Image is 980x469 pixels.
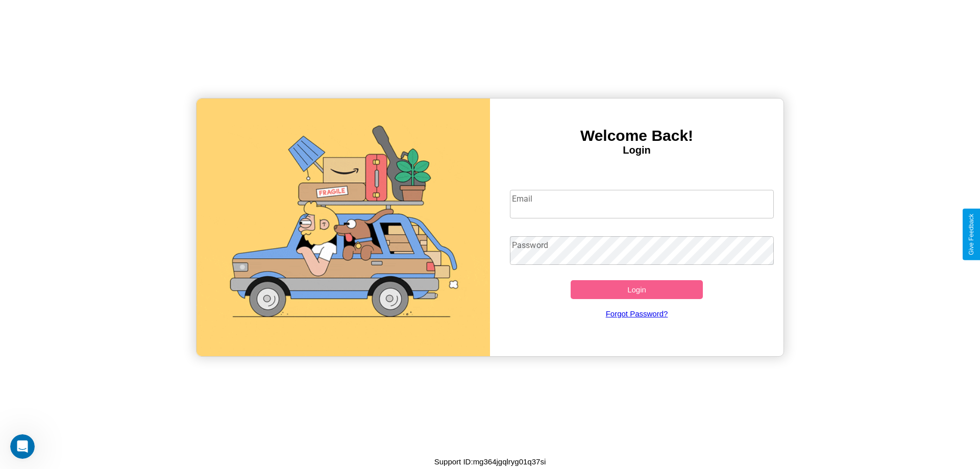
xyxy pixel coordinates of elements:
[571,280,703,299] button: Login
[197,98,490,356] img: gif
[434,455,546,468] p: Support ID: mg364jgqlryg01q37si
[490,127,783,144] h3: Welcome Back!
[10,434,35,459] iframe: Intercom live chat
[968,214,975,255] div: Give Feedback
[505,299,769,328] a: Forgot Password?
[490,144,783,156] h4: Login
